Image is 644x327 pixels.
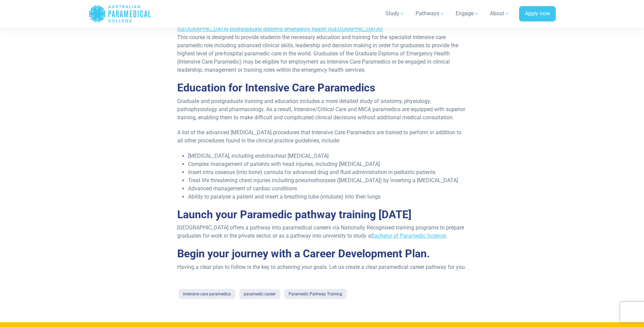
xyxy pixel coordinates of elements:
[177,81,467,94] h2: Education for Intensive Care Paramedics
[411,4,449,23] a: Pathways
[179,289,235,299] a: intensive care paramedics
[284,289,347,299] a: Paramedic Pathway Training
[177,208,467,221] h2: Launch your Paramedic pathway training [DATE]
[177,247,467,260] h2: Begin your journey with a Career Development Plan.
[177,26,383,32] a: [GEOGRAPHIC_DATA] postgraduate diploma emergency health ([GEOGRAPHIC_DATA])
[177,263,467,271] p: Having a clear plan to follow is the key to achieving your goals. Let us create a clear paramedic...
[177,128,467,145] p: A list of the advanced [MEDICAL_DATA] procedures that Intensive Care Paramedics are trained to pe...
[381,4,409,23] a: Study
[452,4,483,23] a: Engage
[188,152,467,160] li: [MEDICAL_DATA], including endotracheal [MEDICAL_DATA]
[188,176,467,185] li: Treat life threatening chest injuries including pneumothoraxes ([MEDICAL_DATA]) by inserting a [M...
[188,185,467,193] li: Advanced management of cardiac conditions
[486,4,514,23] a: About
[177,224,467,240] p: [GEOGRAPHIC_DATA] offers a pathway into paramedical careers via Nationally Recognised training pr...
[188,160,467,168] li: Complex management of patients with head injuries, including [MEDICAL_DATA]
[239,289,280,299] a: paramedic career
[519,6,556,22] a: Apply now
[188,168,467,176] li: Insert intra osseous (into bone) cannula for advanced drug and fluid administration in pediatric ...
[89,3,151,25] a: Australian Paramedical College
[188,193,467,201] li: Ability to paralyse a patient and insert a breathing tube (intubate) into their lungs
[177,25,467,74] p: This course is designed to provide students the necessary education and training for the speciali...
[177,97,467,122] p: Graduate and postgraduate training and education includes a more detailed study of anatomy, physi...
[371,233,446,239] a: Bachelor of Paramedic Science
